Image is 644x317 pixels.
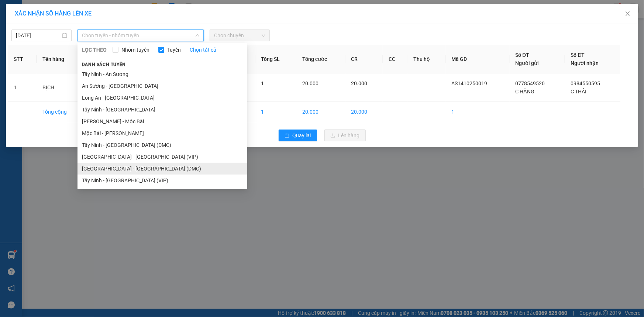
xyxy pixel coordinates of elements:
li: [PERSON_NAME] - Mộc Bài [78,116,247,127]
li: Tây Ninh - [GEOGRAPHIC_DATA] [78,104,247,116]
li: Tây Ninh - [GEOGRAPHIC_DATA] (DMC) [78,139,247,151]
img: logo.jpg [9,9,46,46]
li: An Sương - [GEOGRAPHIC_DATA] [78,80,247,92]
li: Tây Ninh - An Sương [78,68,247,80]
span: 20.000 [351,80,368,86]
li: [STREET_ADDRESS][PERSON_NAME]. [GEOGRAPHIC_DATA], Tỉnh [GEOGRAPHIC_DATA] [69,18,309,27]
input: 14/10/2025 [16,31,61,39]
b: GỬI : PV An Sương ([GEOGRAPHIC_DATA]) [9,54,117,78]
button: uploadLên hàng [324,130,366,141]
span: XÁC NHẬN SỐ HÀNG LÊN XE [15,10,92,17]
li: [GEOGRAPHIC_DATA] - [GEOGRAPHIC_DATA] (DMC) [78,163,247,175]
li: Long An - [GEOGRAPHIC_DATA] [78,92,247,104]
th: STT [8,45,37,73]
td: 20.000 [345,102,383,122]
span: C HẰNG [516,89,535,94]
td: 20.000 [296,102,345,122]
span: rollback [285,133,290,139]
span: Chọn chuyến [214,30,265,41]
span: Tuyến [164,46,184,54]
span: 0778549520 [516,80,545,86]
li: [GEOGRAPHIC_DATA] - [GEOGRAPHIC_DATA] (VIP) [78,151,247,163]
td: 1 [446,102,510,122]
span: Số ĐT [571,52,585,58]
th: CC [383,45,407,73]
button: Close [617,4,638,24]
span: Số ĐT [516,52,530,58]
th: Tổng SL [255,45,296,73]
span: Quay lại [293,131,311,139]
td: BỊCH [37,73,85,102]
span: C THẢI [571,89,587,94]
a: Chọn tất cả [190,46,216,54]
th: Tên hàng [37,45,85,73]
span: 0984550595 [571,80,600,86]
td: 1 [255,102,296,122]
td: 1 [8,73,37,102]
span: Chọn tuyến - nhóm tuyến [82,30,199,41]
span: Người gửi [516,60,539,66]
span: Nhóm tuyến [118,46,152,54]
span: LỌC THEO [82,46,107,54]
span: AS1410250019 [452,80,488,86]
li: Hotline: 1900 8153 [69,27,309,37]
span: down [195,33,200,38]
th: Mã GD [446,45,510,73]
td: Tổng cộng [37,102,85,122]
span: 1 [261,80,264,86]
li: Mộc Bài - [PERSON_NAME] [78,127,247,139]
span: Danh sách tuyến [78,61,130,68]
span: 20.000 [302,80,318,86]
th: Thu hộ [407,45,445,73]
th: Tổng cước [296,45,345,73]
button: rollbackQuay lại [279,130,317,141]
th: CR [345,45,383,73]
span: close [625,11,631,17]
li: Tây Ninh - [GEOGRAPHIC_DATA] (VIP) [78,175,247,186]
span: Người nhận [571,60,599,66]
